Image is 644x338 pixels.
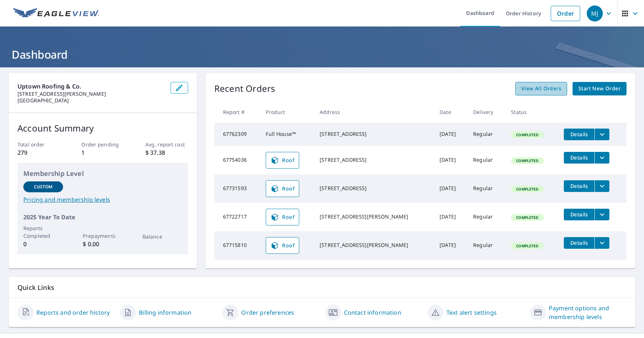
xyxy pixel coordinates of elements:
button: detailsBtn-67731593 [564,180,594,192]
a: Text alert settings [446,308,497,317]
span: View All Orders [521,84,561,93]
p: Custom [34,184,53,190]
span: Completed [512,186,543,192]
span: Details [568,239,590,246]
span: Completed [512,158,543,163]
a: Start New Order [573,82,627,95]
h1: Dashboard [9,47,635,62]
p: Recent Orders [214,82,276,95]
p: Quick Links [17,283,627,292]
p: 0 [23,240,63,248]
span: Details [568,154,590,161]
td: Regular [467,123,505,146]
td: Regular [467,146,505,174]
div: [STREET_ADDRESS][PERSON_NAME] [320,213,428,220]
span: Roof [270,213,294,221]
td: [DATE] [434,231,467,260]
td: [DATE] [434,146,467,174]
th: Report # [214,101,260,123]
p: 2025 Year To Date [23,213,182,221]
button: detailsBtn-67762309 [564,129,594,140]
td: [DATE] [434,174,467,203]
button: filesDropdownBtn-67715810 [594,237,609,249]
th: Status [505,101,558,123]
p: Total order [17,141,60,148]
button: detailsBtn-67715810 [564,237,594,249]
button: detailsBtn-67722717 [564,209,594,220]
p: Order pending [81,141,124,148]
th: Date [434,101,467,123]
p: Balance [143,233,182,240]
td: Regular [467,174,505,203]
p: Prepayments [83,232,122,240]
span: Completed [512,243,543,248]
p: [GEOGRAPHIC_DATA] [17,97,165,104]
td: Full House™ [260,123,314,146]
td: Regular [467,203,505,231]
button: detailsBtn-67754036 [564,152,594,164]
p: [STREET_ADDRESS][PERSON_NAME] [17,91,165,97]
a: Order [551,6,580,21]
div: [STREET_ADDRESS] [320,156,428,164]
button: filesDropdownBtn-67731593 [594,180,609,192]
span: Roof [270,241,294,250]
td: Regular [467,231,505,260]
span: Details [568,131,590,138]
button: filesDropdownBtn-67762309 [594,129,609,140]
span: Completed [512,215,543,220]
p: Membership Level [23,169,182,178]
td: 67731593 [214,174,260,203]
th: Address [314,101,434,123]
td: 67754036 [214,146,260,174]
img: EV Logo [13,8,99,19]
a: Order preferences [241,308,294,317]
p: Avg. report cost [145,141,188,148]
a: Reports and order history [36,308,110,317]
a: Payment options and membership levels [549,304,627,321]
div: [STREET_ADDRESS][PERSON_NAME] [320,241,428,249]
a: Pricing and membership levels [23,195,182,204]
a: Roof [266,209,299,225]
span: Details [568,211,590,218]
button: filesDropdownBtn-67754036 [594,152,609,164]
a: Roof [266,152,299,169]
span: Details [568,182,590,189]
p: Uptown Roofing & Co. [17,82,165,91]
td: [DATE] [434,203,467,231]
a: View All Orders [515,82,567,95]
p: $ 0.00 [83,240,122,248]
span: Completed [512,132,543,137]
button: filesDropdownBtn-67722717 [594,209,609,220]
td: 67722717 [214,203,260,231]
th: Product [260,101,314,123]
div: [STREET_ADDRESS] [320,185,428,192]
td: [DATE] [434,123,467,146]
div: [STREET_ADDRESS] [320,130,428,138]
a: Roof [266,180,299,197]
p: 279 [17,148,60,157]
div: MJ [587,5,603,21]
td: 67762309 [214,123,260,146]
td: 67715810 [214,231,260,260]
p: 1 [81,148,124,157]
p: $ 37.38 [145,148,188,157]
span: Start New Order [578,84,621,93]
p: Account Summary [17,122,188,135]
a: Billing information [139,308,191,317]
a: Contact information [344,308,401,317]
span: Roof [270,156,294,165]
span: Roof [270,184,294,193]
a: Roof [266,237,299,254]
th: Delivery [467,101,505,123]
p: Reports Completed [23,224,63,240]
